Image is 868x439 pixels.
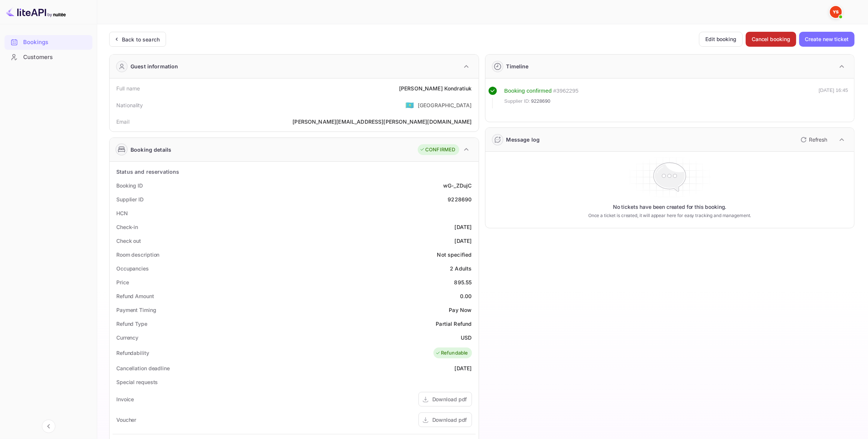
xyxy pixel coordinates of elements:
div: Customers [23,53,89,62]
a: Customers [4,50,92,64]
div: Room description [116,251,159,259]
div: [PERSON_NAME] Kondratiuk [399,84,472,92]
div: Partial Refund [436,320,472,328]
div: USD [461,334,472,341]
div: Special requests [116,378,158,386]
div: Supplier ID [116,195,144,203]
div: [DATE] [455,237,472,245]
button: Cancel booking [746,32,796,47]
div: Currency [116,334,138,341]
div: Occupancies [116,265,149,272]
div: 895.55 [454,278,472,286]
div: Refundability [116,349,149,357]
div: # 3962295 [553,87,579,95]
img: LiteAPI logo [6,6,66,18]
div: [PERSON_NAME][EMAIL_ADDRESS][PERSON_NAME][DOMAIN_NAME] [292,118,472,126]
span: 9228690 [531,98,550,105]
div: [DATE] 16:45 [819,87,848,108]
div: Email [116,118,129,126]
div: Voucher [116,416,136,424]
div: Price [116,278,129,286]
div: Download pdf [432,395,467,403]
div: Invoice [116,395,134,403]
span: Supplier ID: [504,98,531,105]
div: Full name [116,84,140,92]
div: wG-_ZDujC [443,182,472,189]
div: Nationality [116,101,143,109]
div: Booking ID [116,182,143,189]
a: Bookings [4,35,92,49]
div: Customers [4,50,92,65]
img: Yandex Support [830,6,842,18]
div: Bookings [23,38,89,47]
div: Bookings [4,35,92,50]
div: Pay Now [449,306,472,314]
div: Booking details [131,146,171,154]
div: Booking confirmed [504,87,552,95]
div: Check out [116,237,141,245]
div: HCN [116,209,128,217]
div: Message log [506,136,540,143]
p: Refresh [809,136,827,143]
button: Collapse navigation [42,420,55,433]
div: 2 Adults [450,265,472,272]
div: Download pdf [432,416,467,424]
span: United States [405,98,414,112]
div: CONFIRMED [420,146,455,154]
div: Cancellation deadline [116,364,170,372]
button: Refresh [796,134,830,146]
div: 9228690 [448,195,472,203]
p: Once a ticket is created, it will appear here for easy tracking and management. [570,212,770,219]
div: [DATE] [455,364,472,372]
div: 0.00 [460,292,472,300]
div: Status and reservations [116,168,179,176]
div: Check-in [116,223,138,231]
div: [GEOGRAPHIC_DATA] [418,101,472,109]
div: Timeline [506,62,529,70]
div: Guest information [131,62,178,70]
div: Refund Type [116,320,147,328]
button: Edit booking [699,32,743,47]
div: Refundable [435,349,468,357]
div: Not specified [437,251,472,259]
div: Payment Timing [116,306,156,314]
p: No tickets have been created for this booking. [613,203,727,211]
div: Back to search [122,35,160,43]
div: [DATE] [455,223,472,231]
div: Refund Amount [116,292,154,300]
button: Create new ticket [799,32,855,47]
